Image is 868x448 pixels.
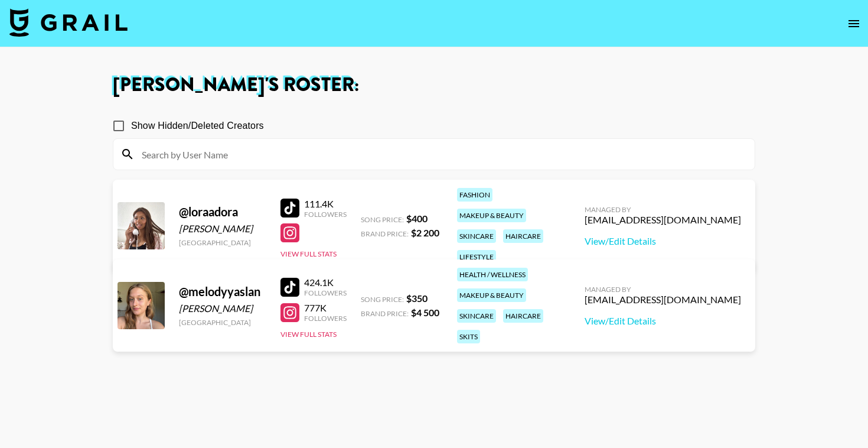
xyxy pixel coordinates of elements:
[457,288,526,302] div: makeup & beauty
[585,285,741,294] div: Managed By
[585,315,741,327] a: View/Edit Details
[411,307,439,318] strong: $ 4 500
[585,214,741,226] div: [EMAIL_ADDRESS][DOMAIN_NAME]
[179,303,266,314] div: [PERSON_NAME]
[179,238,266,247] div: [GEOGRAPHIC_DATA]
[457,188,492,202] div: fashion
[179,284,266,299] div: @ melodyyaslan
[361,309,409,318] span: Brand Price:
[304,302,347,314] div: 777K
[457,229,496,243] div: skincare
[9,8,128,37] img: Grail Talent
[585,205,741,214] div: Managed By
[585,294,741,306] div: [EMAIL_ADDRESS][DOMAIN_NAME]
[361,295,404,304] span: Song Price:
[304,277,347,288] div: 424.1K
[457,250,496,264] div: lifestyle
[457,309,496,323] div: skincare
[842,12,866,35] button: open drawer
[457,268,528,281] div: health / wellness
[585,235,741,247] a: View/Edit Details
[304,198,347,210] div: 111.4K
[406,293,428,304] strong: $ 350
[179,223,266,235] div: [PERSON_NAME]
[503,309,543,323] div: haircare
[304,288,347,297] div: Followers
[179,318,266,327] div: [GEOGRAPHIC_DATA]
[135,145,748,164] input: Search by User Name
[457,330,480,343] div: skits
[280,249,337,258] button: View Full Stats
[406,213,428,224] strong: $ 400
[280,330,337,339] button: View Full Stats
[113,76,755,95] h1: [PERSON_NAME] 's Roster:
[457,209,526,222] div: makeup & beauty
[131,119,264,133] span: Show Hidden/Deleted Creators
[411,227,439,238] strong: $ 2 200
[304,314,347,323] div: Followers
[361,215,404,224] span: Song Price:
[361,229,409,238] span: Brand Price:
[304,210,347,219] div: Followers
[179,204,266,219] div: @ loraadora
[503,229,543,243] div: haircare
